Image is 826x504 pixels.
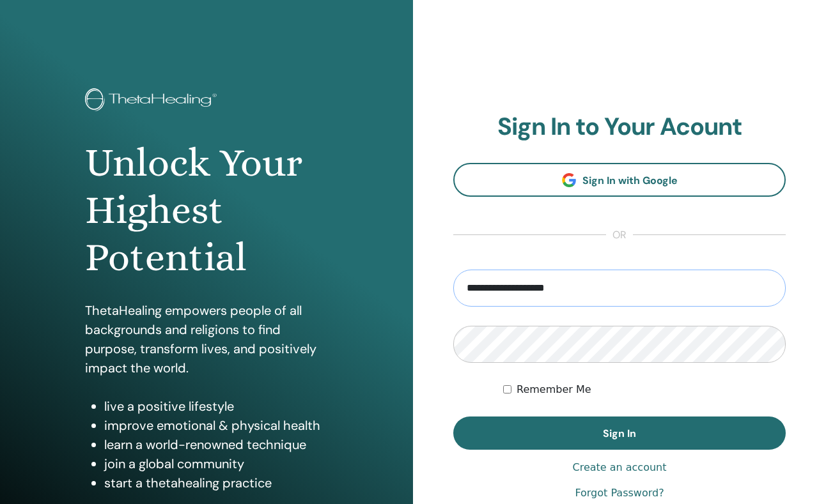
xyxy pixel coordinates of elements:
li: live a positive lifestyle [104,397,329,416]
p: ThetaHealing empowers people of all backgrounds and religions to find purpose, transform lives, a... [85,301,329,378]
a: Sign In with Google [453,163,786,197]
button: Sign In [453,416,786,450]
a: Forgot Password? [575,485,664,501]
h2: Sign In to Your Acount [453,112,786,142]
li: learn a world-renowned technique [104,435,329,454]
li: join a global community [104,454,329,473]
span: or [606,227,633,243]
label: Remember Me [517,382,591,397]
li: start a thetahealing practice [104,473,329,493]
h1: Unlock Your Highest Potential [85,139,329,282]
div: Keep me authenticated indefinitely or until I manually logout [503,382,786,397]
span: Sign In with Google [582,174,678,187]
li: improve emotional & physical health [104,416,329,435]
a: Create an account [572,460,666,475]
span: Sign In [603,427,636,440]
